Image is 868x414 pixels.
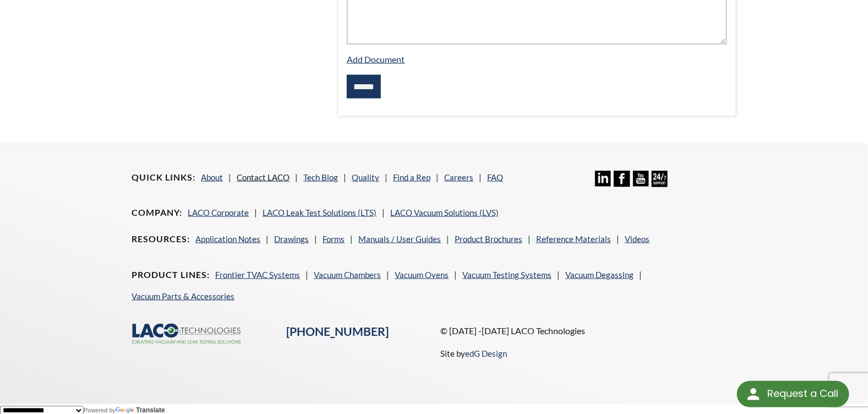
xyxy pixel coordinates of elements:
[487,172,503,182] a: FAQ
[347,54,405,64] a: Add Document
[323,234,345,244] a: Forms
[286,324,389,339] a: [PHONE_NUMBER]
[132,291,234,301] a: Vacuum Parts & Accessories
[274,234,309,244] a: Drawings
[565,270,634,280] a: Vacuum Degassing
[201,172,223,182] a: About
[132,233,190,245] h4: Resources
[466,348,507,358] a: edG Design
[390,208,499,217] a: LACO Vacuum Solutions (LVS)
[188,208,249,217] a: LACO Corporate
[358,234,441,244] a: Manuals / User Guides
[215,270,300,280] a: Frontier TVAC Systems
[455,234,522,244] a: Product Brochures
[462,270,552,280] a: Vacuum Testing Systems
[237,172,290,182] a: Contact LACO
[767,381,838,406] div: Request a Call
[441,324,736,338] p: © [DATE] -[DATE] LACO Technologies
[745,385,762,403] img: round button
[132,172,195,183] h4: Quick Links
[444,172,473,182] a: Careers
[132,207,182,219] h4: Company
[441,347,507,360] p: Site by
[314,270,381,280] a: Vacuum Chambers
[303,172,338,182] a: Tech Blog
[263,208,376,217] a: LACO Leak Test Solutions (LTS)
[625,234,649,244] a: Videos
[352,172,379,182] a: Quality
[652,171,668,187] img: 24/7 Support Icon
[652,179,668,189] a: 24/7 Support
[393,172,430,182] a: Find a Rep
[195,234,260,244] a: Application Notes
[132,269,210,281] h4: Product Lines
[395,270,449,280] a: Vacuum Ovens
[536,234,611,244] a: Reference Materials
[737,381,849,407] div: Request a Call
